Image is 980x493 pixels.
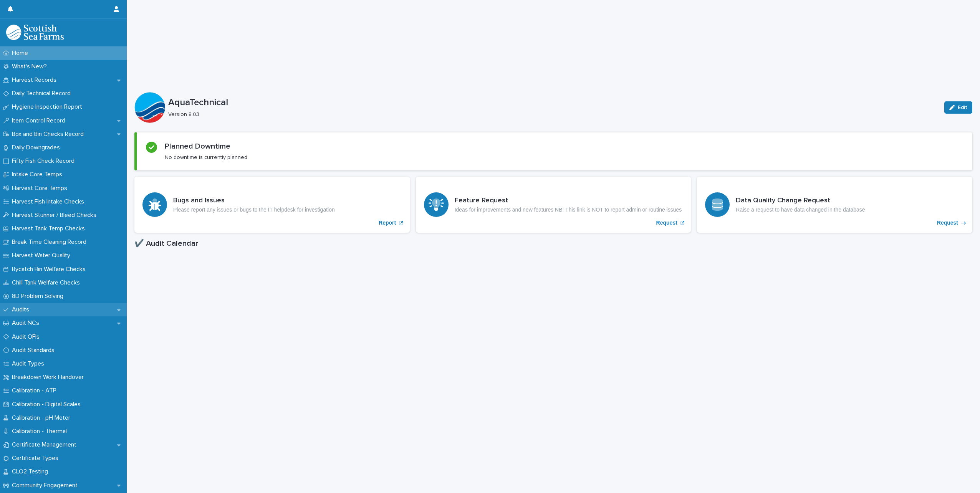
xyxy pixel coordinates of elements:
[173,207,335,213] p: Please report any issues or bugs to the IT helpdesk for investigation
[9,266,92,273] p: Bycatch Bin Welfare Checks
[9,90,77,97] p: Daily Technical Record
[9,144,66,151] p: Daily Downgrades
[9,63,53,70] p: What's New?
[9,171,68,178] p: Intake Core Temps
[736,197,865,205] h3: Data Quality Change Request
[958,105,967,110] span: Edit
[9,401,87,408] p: Calibration - Digital Scales
[168,111,935,118] p: Version 8.03
[9,131,90,138] p: Box and Bin Checks Record
[455,197,682,205] h3: Feature Request
[9,50,34,57] p: Home
[9,414,76,422] p: Calibration - pH Meter
[9,319,45,327] p: Audit NCs
[9,238,93,246] p: Break Time Cleaning Record
[9,212,103,219] p: Harvest Stunner / Bleed Checks
[416,177,691,233] a: Request
[9,76,63,84] p: Harvest Records
[9,293,70,300] p: 8D Problem Solving
[9,387,63,394] p: Calibration - ATP
[134,177,410,233] a: Report
[937,220,958,226] p: Request
[656,220,677,226] p: Request
[9,468,54,475] p: CLO2 Testing
[944,101,972,114] button: Edit
[9,441,83,448] p: Certificate Management
[9,117,71,124] p: Item Control Record
[9,279,86,286] p: Chill Tank Welfare Checks
[9,306,35,313] p: Audits
[9,103,88,111] p: Hygiene Inspection Report
[173,197,335,205] h3: Bugs and Issues
[168,97,938,108] p: AquaTechnical
[9,252,76,259] p: Harvest Water Quality
[9,198,90,205] p: Harvest Fish Intake Checks
[9,360,50,367] p: Audit Types
[379,220,396,226] p: Report
[134,239,972,248] h1: ✔️ Audit Calendar
[9,455,65,462] p: Certificate Types
[6,25,64,40] img: mMrefqRFQpe26GRNOUkG
[165,142,230,151] h2: Planned Downtime
[697,177,972,233] a: Request
[9,374,90,381] p: Breakdown Work Handover
[165,154,247,161] p: No downtime is currently planned
[455,207,682,213] p: Ideas for improvements and new features NB: This link is NOT to report admin or routine issues
[736,207,865,213] p: Raise a request to have data changed in the database
[9,157,81,165] p: Fifty Fish Check Record
[9,185,73,192] p: Harvest Core Temps
[9,482,84,489] p: Community Engagement
[9,428,73,435] p: Calibration - Thermal
[9,333,46,341] p: Audit OFIs
[9,347,61,354] p: Audit Standards
[9,225,91,232] p: Harvest Tank Temp Checks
